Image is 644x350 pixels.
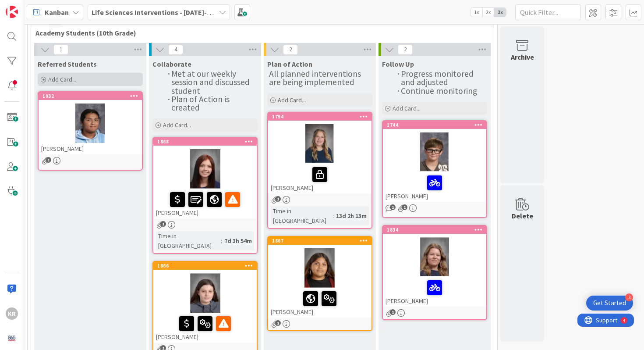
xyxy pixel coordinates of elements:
span: Plan of Action is created [171,94,231,113]
div: 1868 [157,139,257,145]
div: [PERSON_NAME] [383,172,486,202]
div: Time in [GEOGRAPHIC_DATA] [156,231,221,250]
b: Life Sciences Interventions - [DATE]-[DATE] [92,8,227,17]
div: 3 [625,293,633,301]
a: 1867[PERSON_NAME] [267,236,372,331]
span: 1x [471,8,482,17]
div: 1868 [153,138,257,146]
img: avatar [6,332,18,344]
div: 1744 [387,122,486,128]
div: 1866 [153,262,257,270]
div: 1932 [42,93,142,99]
div: Time in [GEOGRAPHIC_DATA] [271,206,333,225]
div: 1867 [268,237,372,245]
div: [PERSON_NAME] [153,189,257,218]
span: 1 [390,204,396,210]
img: Visit kanbanzone.com [6,6,18,18]
span: : [333,211,334,221]
span: Referred Students [38,60,97,68]
span: 1 [160,221,166,227]
a: 1932[PERSON_NAME] [38,91,143,171]
div: [PERSON_NAME] [268,164,372,193]
div: 4 [46,4,48,11]
span: Add Card... [278,96,306,104]
span: 2 [398,44,413,55]
div: 7d 3h 54m [222,236,254,246]
div: 1867 [272,238,372,244]
div: Archive [511,52,534,62]
div: [PERSON_NAME] [268,288,372,318]
span: Progress monitored and adjusted [401,68,475,87]
span: 1 [402,204,407,210]
span: All planned interventions are being implemented [269,68,363,87]
div: [PERSON_NAME] [383,277,486,307]
div: 1868[PERSON_NAME] [153,138,257,218]
div: 1754 [268,113,372,121]
span: : [221,236,222,246]
span: Add Card... [48,75,76,83]
span: Plan of Action [267,60,312,68]
div: Open Get Started checklist, remaining modules: 3 [586,296,633,311]
div: 1866 [157,263,257,269]
span: 1 [46,157,51,163]
span: Collaborate [152,60,191,68]
div: Get Started [593,299,626,307]
span: 1 [275,320,281,326]
span: Add Card... [163,121,191,129]
a: 1868[PERSON_NAME]Time in [GEOGRAPHIC_DATA]:7d 3h 54m [152,137,258,254]
span: 1 [53,44,68,55]
span: Support [18,1,40,12]
span: 1 [390,309,396,315]
span: Met at our weekly session and discussed student [171,68,251,96]
div: 1932 [39,92,142,100]
a: 1754[PERSON_NAME]Time in [GEOGRAPHIC_DATA]:13d 2h 13m [267,112,372,229]
div: 1744 [383,121,486,129]
span: Follow Up [382,60,414,68]
div: 1754 [272,114,372,120]
a: 1744[PERSON_NAME] [382,120,487,218]
span: 1 [275,196,281,202]
div: [PERSON_NAME] [39,143,142,154]
span: 3x [494,8,506,17]
div: 1754[PERSON_NAME] [268,113,372,193]
span: Kanban [45,7,69,18]
span: 2x [482,8,494,17]
div: 1932[PERSON_NAME] [39,92,142,154]
div: 1834 [383,226,486,234]
div: KR [6,307,18,320]
a: 1834[PERSON_NAME] [382,225,487,320]
input: Quick Filter... [515,4,581,20]
span: Academy Students (10th Grade) [35,29,483,37]
div: 1744[PERSON_NAME] [383,121,486,202]
span: 2 [283,44,298,55]
div: 1866[PERSON_NAME] [153,262,257,343]
div: 1867[PERSON_NAME] [268,237,372,318]
span: Continue monitoring [401,86,477,96]
span: 4 [168,44,183,55]
span: Add Card... [393,104,421,112]
div: 1834[PERSON_NAME] [383,226,486,307]
div: Delete [512,211,533,221]
div: [PERSON_NAME] [153,313,257,343]
div: 1834 [387,227,486,233]
div: 13d 2h 13m [334,211,369,221]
